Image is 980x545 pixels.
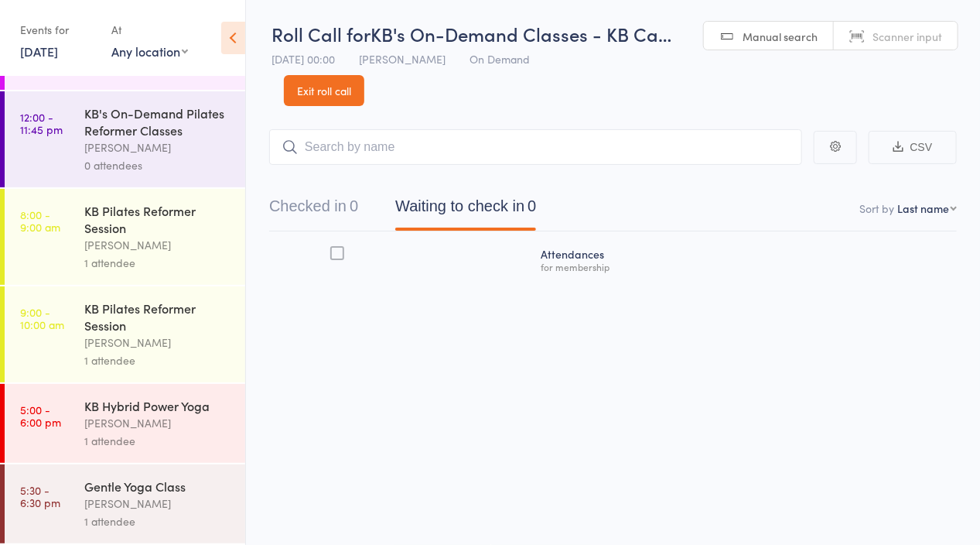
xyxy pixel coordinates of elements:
span: [DATE] 00:00 [271,51,335,67]
div: Gentle Yoga Class [84,478,232,495]
button: Waiting to check in0 [395,190,536,231]
span: KB's On-Demand Classes - KB Ca… [370,21,671,46]
time: 5:00 - 6:00 pm [20,403,61,428]
div: Any location [111,43,188,60]
a: 5:30 -6:30 pmGentle Yoga Class[PERSON_NAME]1 attendee [5,464,245,543]
span: Manual search [743,29,818,44]
div: [PERSON_NAME] [84,334,232,351]
div: [PERSON_NAME] [84,495,232,512]
button: Checked in0 [269,190,358,231]
div: 1 attendee [84,512,232,530]
a: 8:00 -9:00 amKB Pilates Reformer Session[PERSON_NAME]1 attendee [5,189,245,285]
span: On Demand [470,51,530,67]
div: 0 attendees [84,156,232,174]
time: 8:00 - 9:00 am [20,208,60,233]
div: 1 attendee [84,351,232,369]
div: KB Hybrid Power Yoga [84,397,232,414]
span: Roll Call for [271,21,370,46]
div: 1 attendee [84,254,232,272]
div: 1 attendee [84,432,232,450]
div: [PERSON_NAME] [84,236,232,254]
div: KB Pilates Reformer Session [84,300,232,334]
div: 0 [528,197,536,214]
div: Last name [897,201,949,216]
div: KB's On-Demand Pilates Reformer Classes [84,105,232,139]
a: 5:00 -6:00 pmKB Hybrid Power Yoga[PERSON_NAME]1 attendee [5,384,245,463]
time: 12:00 - 11:45 pm [20,111,63,135]
a: 12:00 -11:45 pmKB's On-Demand Pilates Reformer Classes[PERSON_NAME]0 attendees [5,91,245,187]
label: Sort by [859,201,894,216]
a: 9:00 -10:00 amKB Pilates Reformer Session[PERSON_NAME]1 attendee [5,286,245,382]
div: for membership [541,262,951,272]
a: [DATE] [20,43,58,60]
span: Scanner input [872,29,942,44]
div: [PERSON_NAME] [84,414,232,432]
button: CSV [869,131,957,164]
div: Atten­dances [534,238,957,279]
div: At [111,17,188,43]
time: 9:00 - 10:00 am [20,306,64,331]
span: [PERSON_NAME] [359,51,446,67]
time: 5:30 - 6:30 pm [20,484,60,509]
div: Events for [20,17,96,43]
div: 0 [350,197,358,214]
div: [PERSON_NAME] [84,139,232,156]
div: KB Pilates Reformer Session [84,202,232,236]
input: Search by name [269,129,802,165]
a: Exit roll call [284,75,364,106]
